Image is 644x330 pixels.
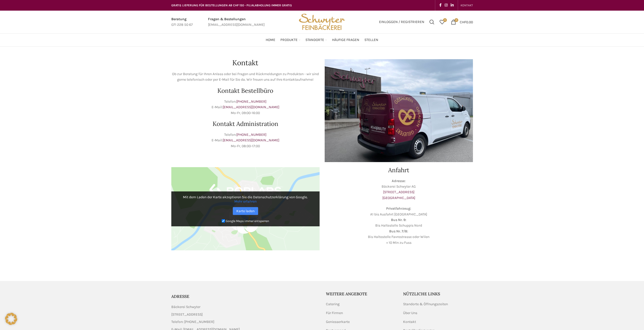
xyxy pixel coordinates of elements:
h5: Nützliche Links [403,291,473,297]
a: [STREET_ADDRESS][GEOGRAPHIC_DATA] [382,190,415,200]
span: Bäckerei Schwyter [171,304,200,310]
a: Über Uns [403,311,418,316]
span: ADRESSE [171,294,189,299]
a: Stellen [364,35,378,45]
p: Ob zur Beratung für Ihren Anlass oder bei Fragen und Rückmeldungen zu Produkten - wir sind gerne ... [171,71,320,83]
h2: Kontakt Administration [171,121,320,127]
strong: Bus Nr. 7/8: [389,229,408,233]
p: Telefon: E-Mail: Mo-Fr, 09:00-16:00 [171,99,320,116]
a: Linkedin social link [449,2,455,9]
strong: Privatfahrzeug: [386,206,411,211]
a: Produkte [280,35,300,45]
bdi: 0.00 [460,20,473,24]
img: Bäckerei Schwyter [297,11,347,33]
a: Standorte & Öffnungszeiten [403,302,448,307]
h5: Weitere Angebote [326,291,396,297]
a: [PHONE_NUMBER] [236,99,266,104]
a: 0 [437,17,447,27]
a: Standorte [305,35,327,45]
div: Secondary navigation [458,0,475,10]
a: Infobox link [208,16,265,28]
a: Home [266,35,275,45]
a: [PHONE_NUMBER] [236,133,266,137]
a: 0 CHF0.00 [448,17,475,27]
img: Google Maps [171,167,320,251]
a: Instagram social link [443,2,449,9]
a: [EMAIL_ADDRESS][DOMAIN_NAME] [223,138,279,142]
p: Bäckerei Schwyter AG [325,178,473,201]
h1: Kontakt [171,59,320,66]
a: List item link [171,319,318,325]
input: Google Maps immer entsperren [222,219,225,223]
a: Geniesserkarte [326,319,350,324]
span: Einloggen / Registrieren [379,20,424,24]
div: Main navigation [169,35,475,45]
small: Google Maps immer entsperren [226,219,269,223]
p: A1 bis Ausfahrt [GEOGRAPHIC_DATA] Bis Haltestelle Schuppis Nord Bis Haltestelle Favrestrasse oder... [325,206,473,246]
p: Mit dem Laden der Karte akzeptieren Sie die Datenschutzerklärung von Google. [175,195,316,204]
strong: Adresse: [392,179,406,183]
span: 0 [454,18,458,22]
span: Produkte [280,38,298,42]
a: Mehr erfahren [234,199,257,204]
a: [EMAIL_ADDRESS][DOMAIN_NAME] [223,105,279,109]
a: Karte laden [233,207,258,215]
p: Telefon: E-Mail: Mo-Fr, 08:00-17:00 [171,132,320,149]
strong: Bus Nr. 9: [391,218,406,222]
a: KONTAKT [461,0,473,10]
span: 0 [443,18,447,22]
a: Häufige Fragen [332,35,359,45]
span: [STREET_ADDRESS] [171,312,203,317]
a: Facebook social link [438,2,443,9]
a: Einloggen / Registrieren [377,17,427,27]
a: Kontakt [403,319,417,324]
a: Für Firmen [326,311,343,316]
a: Suchen [427,17,437,27]
span: Standorte [305,38,324,42]
span: Häufige Fragen [332,38,359,42]
span: Stellen [364,38,378,42]
span: Home [266,38,275,42]
a: Site logo [297,19,347,24]
a: Catering [326,302,340,307]
span: KONTAKT [461,4,473,7]
h2: Anfahrt [325,167,473,173]
span: GRATIS LIEFERUNG FÜR BESTELLUNGEN AB CHF 150 - FILIALABHOLUNG IMMER GRATIS [171,4,292,7]
a: Infobox link [171,16,193,28]
span: CHF [460,20,466,24]
h2: Kontakt Bestellbüro [171,88,320,94]
div: Meine Wunschliste [437,17,447,27]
